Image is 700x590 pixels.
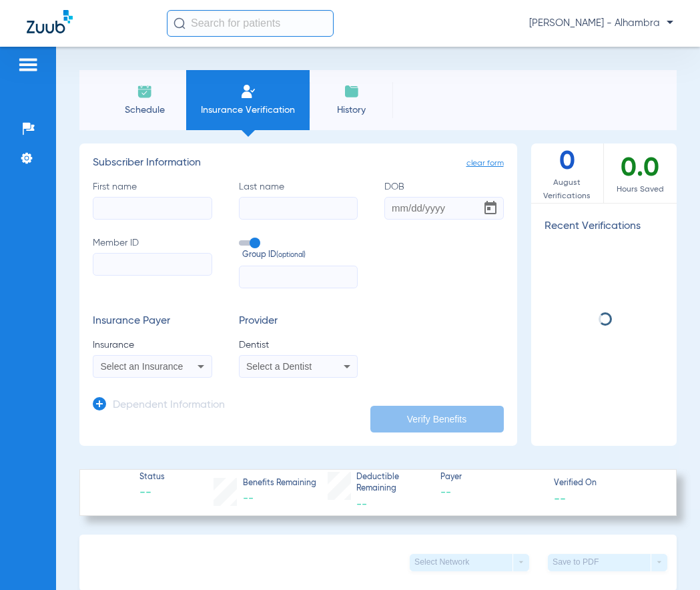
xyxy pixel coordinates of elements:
span: Verified On [554,478,655,490]
span: -- [554,491,566,505]
span: -- [139,485,165,501]
input: Search for patients [167,10,334,37]
input: Member ID [93,253,212,276]
h3: Dependent Information [113,399,225,412]
span: Status [139,472,165,484]
span: History [320,103,383,117]
h3: Provider [239,315,358,328]
img: Search Icon [173,17,186,29]
img: Zuub Logo [27,10,73,33]
img: History [344,83,360,99]
span: Insurance Verification [196,103,300,117]
label: DOB [384,180,504,220]
span: Dentist [239,338,358,352]
input: DOBOpen calendar [384,197,504,220]
small: (optional) [276,250,306,262]
span: Benefits Remaining [243,478,316,490]
span: Select a Dentist [246,361,312,372]
img: Manual Insurance Verification [240,83,256,99]
span: Select an Insurance [101,361,184,372]
span: Hours Saved [604,183,677,196]
h3: Insurance Payer [93,315,212,328]
span: -- [356,499,367,510]
span: Group ID [242,250,358,262]
span: Payer [440,472,542,484]
input: First name [93,197,212,220]
span: Schedule [113,103,176,117]
div: 0 [531,143,604,203]
span: -- [440,485,542,501]
label: Last name [239,180,358,220]
span: Deductible Remaining [356,472,428,495]
label: First name [93,180,212,220]
span: -- [243,493,254,504]
span: August Verifications [531,176,603,203]
div: 0.0 [604,143,677,203]
label: Member ID [93,236,212,288]
h3: Subscriber Information [93,157,504,170]
img: hamburger-icon [17,57,39,73]
button: Open calendar [477,195,504,222]
span: Insurance [93,338,212,352]
img: Schedule [137,83,153,99]
h3: Recent Verifications [531,220,677,234]
input: Last name [239,197,358,220]
button: Verify Benefits [370,406,504,432]
span: clear form [466,157,504,170]
span: [PERSON_NAME] - Alhambra [529,17,673,30]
